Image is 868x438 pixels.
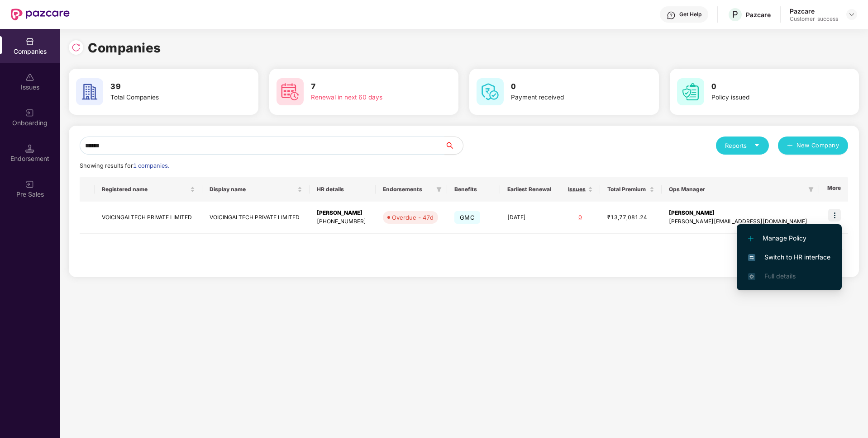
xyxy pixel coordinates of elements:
[790,7,838,15] div: Pazcare
[711,93,825,103] div: Policy issued
[72,43,81,52] img: svg+xml;base64,PHN2ZyBpZD0iUmVsb2FkLTMyeDMyIiB4bWxucz0iaHR0cDovL3d3dy53My5vcmcvMjAwMC9zdmciIHdpZH...
[110,81,224,93] h3: 39
[669,186,805,193] span: Ops Manager
[819,177,848,202] th: More
[477,78,504,105] img: svg+xml;base64,PHN2ZyB4bWxucz0iaHR0cDovL3d3dy53My5vcmcvMjAwMC9zdmciIHdpZHRoPSI2MCIgaGVpZ2h0PSI2MC...
[202,177,310,202] th: Display name
[383,186,433,193] span: Endorsements
[748,236,754,241] img: svg+xml;base64,PHN2ZyB4bWxucz0iaHR0cDovL3d3dy53My5vcmcvMjAwMC9zdmciIHdpZHRoPSIxMi4yMDEiIGhlaWdodD...
[311,81,425,93] h3: 7
[277,78,304,105] img: svg+xml;base64,PHN2ZyB4bWxucz0iaHR0cDovL3d3dy53My5vcmcvMjAwMC9zdmciIHdpZHRoPSI2MCIgaGVpZ2h0PSI2MC...
[677,78,704,105] img: svg+xml;base64,PHN2ZyB4bWxucz0iaHR0cDovL3d3dy53My5vcmcvMjAwMC9zdmciIHdpZHRoPSI2MCIgaGVpZ2h0PSI2MC...
[500,177,560,202] th: Earliest Renewal
[568,213,593,222] div: 0
[25,180,34,189] img: svg+xml;base64,PHN2ZyB3aWR0aD0iMjAiIGhlaWdodD0iMjAiIHZpZXdCb3g9IjAgMCAyMCAyMCIgZmlsbD0ibm9uZSIgeG...
[796,141,839,150] span: New Company
[828,209,841,221] img: icon
[88,38,161,58] h1: Companies
[25,108,34,118] img: svg+xml;base64,PHN2ZyB3aWR0aD0iMjAiIGhlaWdodD0iMjAiIHZpZXdCb3g9IjAgMCAyMCAyMCIgZmlsbD0ibm9uZSIgeG...
[202,202,310,234] td: VOICINGAI TECH PRIVATE LIMITED
[754,142,760,148] span: caret-down
[746,10,771,19] div: Pazcare
[317,217,368,226] div: [PHONE_NUMBER]
[25,37,34,46] img: svg+xml;base64,PHN2ZyBpZD0iQ29tcGFuaWVzIiB4bWxucz0iaHR0cDovL3d3dy53My5vcmcvMjAwMC9zdmciIHdpZHRoPS...
[80,162,169,169] span: Showing results for
[607,213,654,222] div: ₹13,77,081.24
[560,177,601,202] th: Issues
[102,186,188,193] span: Registered name
[732,9,738,20] span: P
[511,93,625,103] div: Payment received
[76,78,103,105] img: svg+xml;base64,PHN2ZyB4bWxucz0iaHR0cDovL3d3dy53My5vcmcvMjAwMC9zdmciIHdpZHRoPSI2MCIgaGVpZ2h0PSI2MC...
[711,81,825,93] h3: 0
[511,81,625,93] h3: 0
[748,252,830,262] span: Switch to HR interface
[787,142,793,150] span: plus
[311,93,425,103] div: Renewal in next 60 days
[133,162,169,169] span: 1 companies.
[25,144,34,153] img: svg+xml;base64,PHN2ZyB3aWR0aD0iMTQuNSIgaGVpZ2h0PSIxNC41IiB2aWV3Qm94PSIwIDAgMTYgMTYiIGZpbGw9Im5vbm...
[848,11,855,18] img: svg+xml;base64,PHN2ZyBpZD0iRHJvcGRvd24tMzJ4MzIiIHhtbG5zPSJodHRwOi8vd3d3LnczLm9yZy8yMDAwL3N2ZyIgd2...
[392,213,434,222] div: Overdue - 47d
[790,15,838,23] div: Customer_success
[444,142,463,149] span: search
[436,187,442,192] span: filter
[748,254,755,261] img: svg+xml;base64,PHN2ZyB4bWxucz0iaHR0cDovL3d3dy53My5vcmcvMjAwMC9zdmciIHdpZHRoPSIxNiIgaGVpZ2h0PSIxNi...
[444,137,463,155] button: search
[568,186,587,193] span: Issues
[748,233,830,243] span: Manage Policy
[600,177,662,202] th: Total Premium
[447,177,500,202] th: Benefits
[679,11,701,18] div: Get Help
[310,177,375,202] th: HR details
[607,186,648,193] span: Total Premium
[806,184,816,195] span: filter
[11,9,70,20] img: New Pazcare Logo
[454,211,480,224] span: GMC
[95,177,202,202] th: Registered name
[434,184,444,195] span: filter
[210,186,296,193] span: Display name
[669,217,812,226] div: [PERSON_NAME][EMAIL_ADDRESS][DOMAIN_NAME]
[748,273,755,280] img: svg+xml;base64,PHN2ZyB4bWxucz0iaHR0cDovL3d3dy53My5vcmcvMjAwMC9zdmciIHdpZHRoPSIxNi4zNjMiIGhlaWdodD...
[667,11,676,20] img: svg+xml;base64,PHN2ZyBpZD0iSGVscC0zMngzMiIgeG1sbnM9Imh0dHA6Ly93d3cudzMub3JnLzIwMDAvc3ZnIiB3aWR0aD...
[764,272,796,280] span: Full details
[95,202,202,234] td: VOICINGAI TECH PRIVATE LIMITED
[317,209,368,217] div: [PERSON_NAME]
[500,202,560,234] td: [DATE]
[778,137,848,155] button: plusNew Company
[110,93,224,103] div: Total Companies
[669,209,812,217] div: [PERSON_NAME]
[808,187,814,192] span: filter
[725,141,760,150] div: Reports
[25,73,34,82] img: svg+xml;base64,PHN2ZyBpZD0iSXNzdWVzX2Rpc2FibGVkIiB4bWxucz0iaHR0cDovL3d3dy53My5vcmcvMjAwMC9zdmciIH...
